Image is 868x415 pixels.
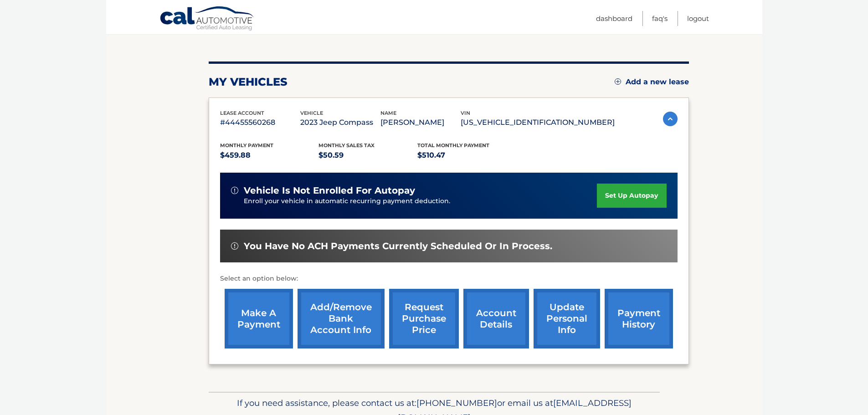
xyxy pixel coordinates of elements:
[220,142,273,149] span: Monthly Payment
[463,289,529,348] a: account details
[596,11,632,26] a: Dashboard
[244,241,552,252] span: You have no ACH payments currently scheduled or in process.
[417,149,516,162] p: $510.47
[231,187,238,194] img: alert-white.svg
[615,77,689,87] a: Add a new lease
[417,142,489,149] span: Total Monthly Payment
[380,116,461,129] p: [PERSON_NAME]
[220,110,264,116] span: lease account
[220,273,678,284] p: Select an option below:
[461,110,470,116] span: vin
[461,116,615,129] p: [US_VEHICLE_IDENTIFICATION_NUMBER]
[220,116,300,129] p: #44455560268
[300,116,380,129] p: 2023 Jeep Compass
[244,196,597,206] p: Enroll your vehicle in automatic recurring payment deduction.
[300,110,323,116] span: vehicle
[209,75,288,89] h2: my vehicles
[380,110,396,116] span: name
[220,149,319,162] p: $459.88
[687,11,709,26] a: Logout
[416,398,497,408] span: [PHONE_NUMBER]
[318,149,417,162] p: $50.59
[159,6,255,32] a: Cal Automotive
[663,112,678,126] img: accordion-active.svg
[225,289,293,348] a: make a payment
[597,184,666,208] a: set up autopay
[652,11,668,26] a: FAQ's
[231,242,238,250] img: alert-white.svg
[534,289,600,348] a: update personal info
[389,289,459,348] a: request purchase price
[318,142,375,149] span: Monthly sales Tax
[298,289,385,348] a: Add/Remove bank account info
[615,78,621,85] img: add.svg
[605,289,673,348] a: payment history
[244,185,415,196] span: vehicle is not enrolled for autopay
